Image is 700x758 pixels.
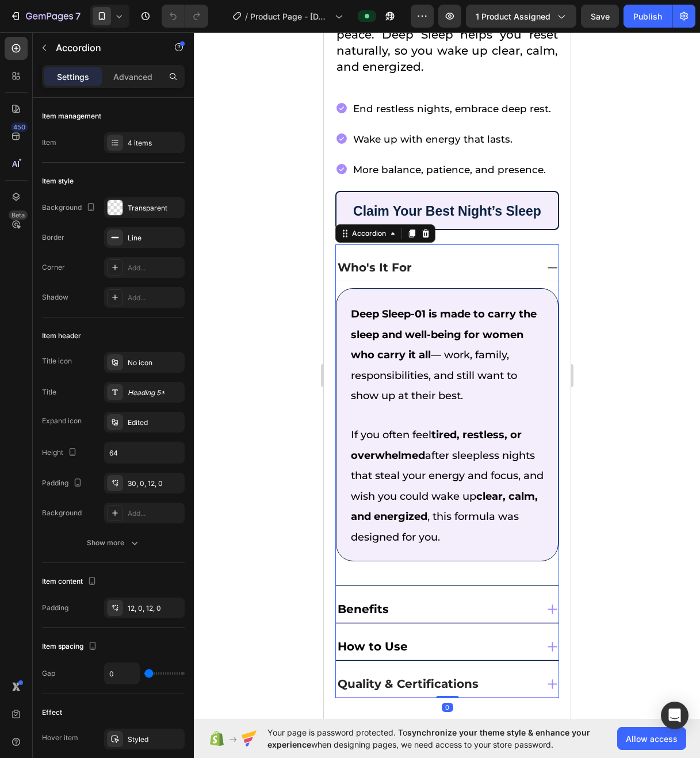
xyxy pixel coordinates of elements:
[42,176,74,186] div: Item style
[250,10,330,22] span: Product Page - [DATE] 11:59:36
[42,356,72,366] div: Title icon
[42,639,100,654] div: Item spacing
[591,12,610,21] span: Save
[27,396,220,511] span: If you often feel after sleepless nights that steal your energy and focus, and wish you could wak...
[29,71,227,82] span: End restless nights, embrace deep rest.
[105,663,139,684] input: Auto
[29,101,189,113] span: Wake up with energy that lasts.
[42,331,81,341] div: Item header
[466,5,576,28] button: 1 product assigned
[26,196,64,206] div: Accordion
[42,387,56,397] div: Title
[42,603,68,613] div: Padding
[42,733,78,743] div: Hover item
[42,445,79,461] div: Height
[11,122,28,132] div: 450
[42,416,82,426] div: Expand icon
[626,733,678,745] span: Allow access
[42,476,85,491] div: Padding
[87,537,140,549] div: Show more
[75,9,81,23] p: 7
[267,726,617,751] span: Your page is password protected. To when designing pages, we need access to your store password.
[42,533,185,553] button: Show more
[128,263,182,273] div: Add...
[14,645,155,659] strong: Quality & Certifications
[42,232,64,243] div: Border
[633,10,662,22] div: Publish
[42,707,62,718] div: Effect
[42,262,65,273] div: Corner
[624,5,672,28] button: Publish
[118,671,129,680] div: 0
[128,603,182,614] div: 12, 0, 12, 0
[661,702,688,729] div: Open Intercom Messenger
[12,159,235,198] button: <p>&nbsp;</p><p>&nbsp;</p><p><span style="color:#0A2342;font-size:23px;">Claim Your Best Night’s ...
[128,233,182,243] div: Line
[14,228,88,242] strong: Who's It For
[14,570,65,584] strong: Benefits
[42,574,99,589] div: Item content
[29,171,217,186] span: Claim Your Best Night’s Sleep
[105,442,184,463] input: Auto
[27,275,213,370] span: — work, family, responsibilities, and still want to show up at their best.
[581,5,619,28] button: Save
[162,5,208,28] div: Undo/Redo
[27,275,213,329] strong: Deep Sleep-01 is made to carry the sleep and well-being for women who carry it all
[128,138,182,148] div: 4 items
[128,358,182,368] div: No icon
[42,508,82,518] div: Background
[617,727,686,750] button: Allow access
[128,418,182,428] div: Edited
[29,132,222,143] span: More balance, patience, and presence.
[42,111,101,121] div: Item management
[476,10,550,22] span: 1 product assigned
[128,388,182,398] div: Heading 5*
[27,396,198,430] strong: tired, restless, or overwhelmed
[14,607,84,621] strong: How to Use
[57,71,89,83] p: Settings
[128,203,182,213] div: Transparent
[56,41,154,55] p: Accordion
[245,10,248,22] span: /
[42,137,56,148] div: Item
[128,293,182,303] div: Add...
[42,292,68,303] div: Shadow
[42,200,98,216] div: Background
[128,508,182,519] div: Add...
[9,210,28,220] div: Beta
[324,32,571,719] iframe: Design area
[42,668,55,679] div: Gap
[128,478,182,489] div: 30, 0, 12, 0
[113,71,152,83] p: Advanced
[128,734,182,745] div: Styled
[267,728,590,749] span: synchronize your theme style & enhance your experience
[5,5,86,28] button: 7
